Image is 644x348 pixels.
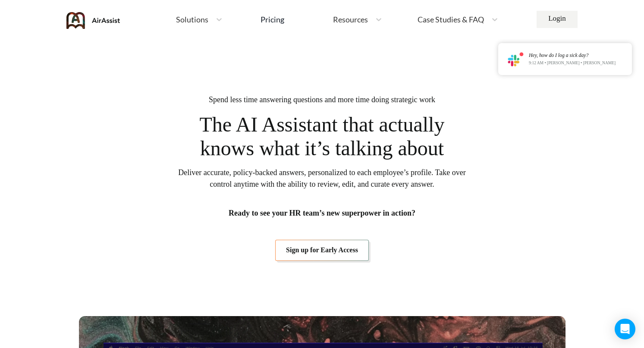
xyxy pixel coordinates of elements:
[176,16,208,23] span: Solutions
[537,11,578,28] a: Login
[209,94,435,106] span: Spend less time answering questions and more time doing strategic work
[418,16,484,23] span: Case Studies & FAQ
[229,207,415,219] span: Ready to see your HR team’s new superpower in action?
[333,16,368,23] span: Resources
[178,167,467,190] span: Deliver accurate, policy-backed answers, personalized to each employee’s profile. Take over contr...
[529,53,616,58] div: Hey, how do I log a sick day?
[508,52,524,66] img: notification
[261,12,284,27] a: Pricing
[615,319,635,339] div: Open Intercom Messenger
[66,12,120,29] img: AirAssist
[188,113,456,160] span: The AI Assistant that actually knows what it’s talking about
[275,240,369,260] a: Sign up for Early Access
[261,16,284,23] div: Pricing
[529,61,616,66] p: 9:12 AM • [PERSON_NAME] • [PERSON_NAME]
